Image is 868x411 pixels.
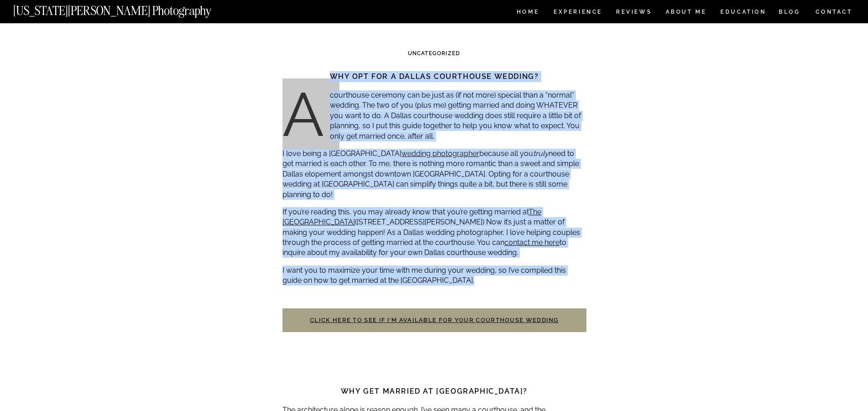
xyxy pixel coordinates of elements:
a: [US_STATE][PERSON_NAME] Photography [13,5,242,12]
a: CONTACT [815,7,853,17]
a: HOME [515,9,541,17]
p: A courthouse ceremony can be just as (if not more) special than a “normal” wedding. The two of yo... [282,90,586,141]
a: BLOG [779,9,801,17]
a: Uncategorized [408,50,461,57]
a: EDUCATION [719,9,767,17]
a: contact me here [504,238,560,247]
strong: Why opt for a Dallas courthouse wedding? [330,72,539,81]
a: wedding photographer [401,149,479,158]
em: truly [533,149,549,158]
a: REVIEWS [616,9,650,17]
strong: Why get married at [GEOGRAPHIC_DATA]? [341,387,528,395]
p: I want you to maximize your time with me during your wedding, so I’ve compiled this guide on how ... [282,265,586,286]
a: ABOUT ME [665,9,707,17]
a: Click here to see if I’m available for your courthouse wedding [310,317,559,323]
p: I love being a [GEOGRAPHIC_DATA] because all you need to get married is each other. To me, there ... [282,149,586,200]
p: If you’re reading this, you may already know that you’re getting married at ([STREET_ADDRESS][PER... [282,207,586,258]
a: Experience [554,9,601,17]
